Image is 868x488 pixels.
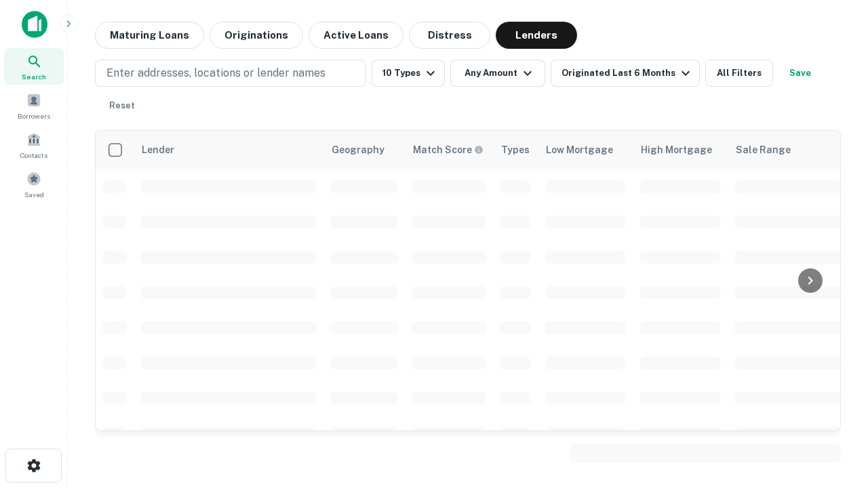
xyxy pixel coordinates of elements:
p: Enter addresses, locations or lender names [106,65,325,81]
h6: Match Score [413,142,481,157]
a: Search [4,48,64,85]
button: Active Loans [309,22,403,49]
span: Contacts [20,150,47,161]
th: Capitalize uses an advanced AI algorithm to match your search with the best lender. The match sco... [405,131,493,169]
th: Geography [323,131,405,169]
a: Contacts [4,127,64,163]
button: Maturing Loans [95,22,204,49]
button: Distress [409,22,490,49]
button: Save your search to get updates of matches that match your search criteria. [778,60,822,87]
button: 10 Types [372,60,445,87]
div: Geography [332,142,384,158]
div: Capitalize uses an advanced AI algorithm to match your search with the best lender. The match sco... [413,142,484,157]
span: Borrowers [18,110,50,121]
a: Borrowers [4,87,64,124]
th: High Mortgage [633,131,728,169]
th: Types [493,131,538,169]
button: Lenders [496,22,577,49]
div: High Mortgage [641,142,712,158]
div: Lender [142,142,174,158]
div: Low Mortgage [546,142,613,158]
iframe: Chat Widget [800,380,868,445]
img: capitalize-icon.png [22,11,47,38]
button: Originated Last 6 Months [551,60,700,87]
span: Search [22,71,46,82]
th: Lender [134,131,323,169]
span: Saved [24,189,44,200]
a: Saved [4,166,64,203]
div: Types [501,142,530,158]
div: Originated Last 6 Months [561,65,694,81]
button: Reset [100,92,144,119]
th: Sale Range [728,131,850,169]
button: Any Amount [450,60,545,87]
button: All Filters [705,60,773,87]
div: Sale Range [736,142,791,158]
th: Low Mortgage [538,131,633,169]
button: Enter addresses, locations or lender names [95,60,366,87]
button: Originations [210,22,303,49]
